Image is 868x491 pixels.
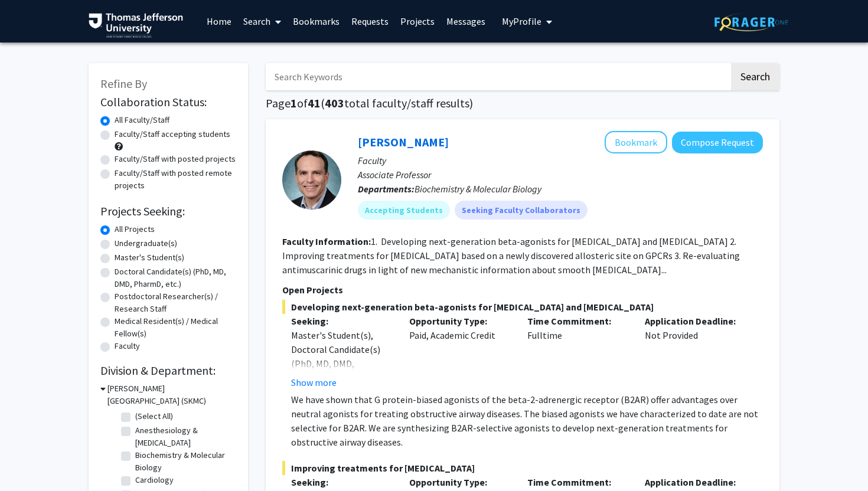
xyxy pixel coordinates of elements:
[291,328,391,385] div: Master's Student(s), Doctoral Candidate(s) (PhD, MD, DMD, PharmD, etc.)
[115,114,169,126] label: All Faculty/Staff
[282,300,763,314] span: Developing next-generation beta-agonists for [MEDICAL_DATA] and [MEDICAL_DATA]
[502,15,541,27] span: My Profile
[291,96,297,110] span: 1
[527,475,628,489] p: Time Commitment:
[9,438,50,482] iframe: Chat
[291,314,391,328] p: Seeking:
[358,201,450,220] mat-chip: Accepting Students
[518,314,637,389] div: Fulltime
[201,1,237,42] a: Home
[409,314,510,328] p: Opportunity Type:
[100,204,236,218] h2: Projects Seeking:
[115,223,155,235] label: All Projects
[358,168,763,182] p: Associate Professor
[266,96,779,110] h1: Page of ( total faculty/staff results)
[135,449,233,474] label: Biochemistry & Molecular Biology
[731,63,779,90] button: Search
[115,167,236,192] label: Faculty/Staff with posted remote projects
[358,135,449,149] a: [PERSON_NAME]
[282,461,763,475] span: Improving treatments for [MEDICAL_DATA]
[440,1,491,42] a: Messages
[282,235,371,247] b: Faculty Information:
[645,475,745,489] p: Application Deadline:
[237,1,287,42] a: Search
[358,183,415,195] b: Departments:
[527,314,628,328] p: Time Commitment:
[282,235,740,276] fg-read-more: 1. Developing next-generation beta-agonists for [MEDICAL_DATA] and [MEDICAL_DATA] 2. Improving tr...
[115,340,140,352] label: Faculty
[400,314,518,389] div: Paid, Academic Credit
[115,153,236,165] label: Faculty/Staff with posted projects
[100,364,236,378] h2: Division & Department:
[409,475,510,489] p: Opportunity Type:
[89,13,183,38] img: Thomas Jefferson University Logo
[358,153,763,168] p: Faculty
[135,410,173,423] label: (Select All)
[100,95,236,109] h2: Collaboration Status:
[605,131,667,153] button: Add Charles Scott to Bookmarks
[282,283,763,297] p: Open Projects
[714,13,788,31] img: ForagerOne Logo
[291,475,391,489] p: Seeking:
[636,314,754,389] div: Not Provided
[308,96,321,110] span: 41
[115,290,236,315] label: Postdoctoral Researcher(s) / Research Staff
[325,96,344,110] span: 403
[115,266,236,290] label: Doctoral Candidate(s) (PhD, MD, DMD, PharmD, etc.)
[115,237,177,250] label: Undergraduate(s)
[645,314,745,328] p: Application Deadline:
[672,132,763,153] button: Compose Request to Charles Scott
[291,375,337,389] button: Show more
[135,424,233,449] label: Anesthesiology & [MEDICAL_DATA]
[394,1,440,42] a: Projects
[345,1,394,42] a: Requests
[415,183,541,195] span: Biochemistry & Molecular Biology
[115,128,230,140] label: Faculty/Staff accepting students
[107,382,236,407] h3: [PERSON_NAME][GEOGRAPHIC_DATA] (SKMC)
[115,315,236,340] label: Medical Resident(s) / Medical Fellow(s)
[291,392,763,449] p: We have shown that G protein-biased agonists of the beta-2-adrenergic receptor (B2AR) offer advan...
[266,63,729,90] input: Search Keywords
[115,251,184,264] label: Master's Student(s)
[135,474,174,486] label: Cardiology
[455,201,588,220] mat-chip: Seeking Faculty Collaborators
[100,76,147,91] span: Refine By
[287,1,345,42] a: Bookmarks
